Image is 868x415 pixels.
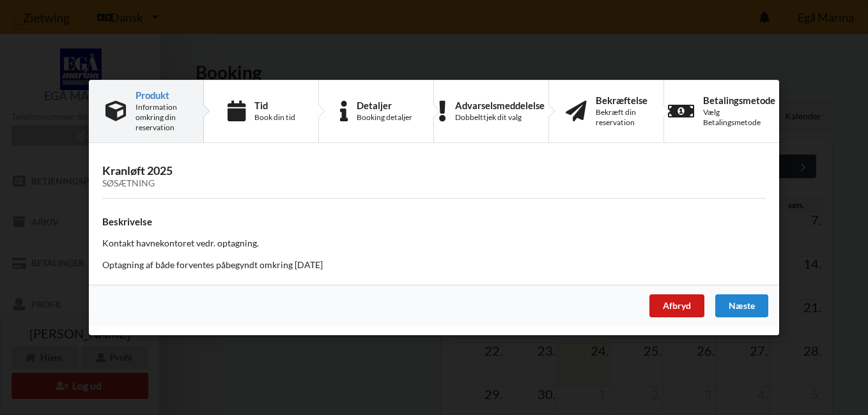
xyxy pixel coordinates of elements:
div: Produkt [136,90,187,100]
p: Optagning af både forventes påbegyndt omkring [DATE] [102,259,766,271]
div: Søsætning [102,178,766,189]
div: Advarselsmeddelelse [455,100,545,110]
p: Kontakt havnekontoret vedr. optagning. [102,237,766,250]
h4: Beskrivelse [102,216,766,228]
div: Information omkring din reservation [136,102,187,133]
div: Tid [254,100,295,110]
div: Detaljer [357,100,412,110]
div: Vælg Betalingsmetode [703,107,775,128]
div: Bekræftelse [596,95,647,105]
h3: Kranløft 2025 [102,163,766,189]
div: Booking detaljer [357,112,412,123]
div: Næste [715,294,768,317]
div: Dobbelttjek dit valg [455,112,545,123]
div: Betalingsmetode [703,95,775,105]
div: Bekræft din reservation [596,107,647,128]
div: Book din tid [254,112,295,123]
div: Afbryd [649,294,704,317]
